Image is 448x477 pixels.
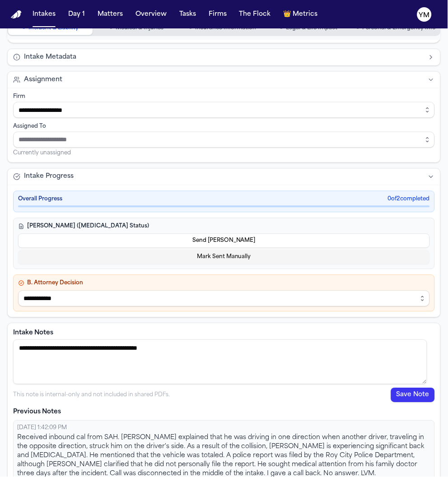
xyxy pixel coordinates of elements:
button: Matters [94,6,126,23]
span: 0 of 2 completed [388,196,430,203]
button: Intake Metadata [8,49,440,65]
div: Assigned To [13,123,435,130]
button: Overview [132,6,170,23]
button: Send [PERSON_NAME] [18,234,430,248]
img: Finch Logo [11,10,22,19]
p: This note is internal-only and not included in shared PDFs. [13,392,170,399]
h4: [PERSON_NAME] ([MEDICAL_DATA] Status) [18,223,430,230]
span: Assignment [24,75,62,84]
span: Overall Progress [18,196,62,203]
input: Select firm [13,102,435,118]
button: Mark Sent Manually [18,250,430,264]
label: Intake Notes [13,329,435,338]
span: Currently unassigned [13,150,71,157]
button: Tasks [176,6,200,23]
button: The Flock [236,6,275,23]
button: crownMetrics [280,6,322,23]
textarea: Intake notes [13,340,427,384]
button: Firms [205,6,230,23]
span: Intake Progress [24,172,74,181]
button: Intakes [29,6,59,23]
button: Assignment [8,72,440,88]
input: Assign to staff member [13,132,435,148]
div: Firm [13,93,435,100]
div: [DATE] 1:42:09 PM [17,425,431,432]
button: Day 1 [65,6,89,23]
button: Intake Progress [8,169,440,185]
span: Intake Metadata [24,53,76,62]
h4: B. Attorney Decision [18,280,430,287]
button: Save Note [391,388,435,403]
p: Previous Notes [13,408,435,417]
a: Home [11,10,22,19]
